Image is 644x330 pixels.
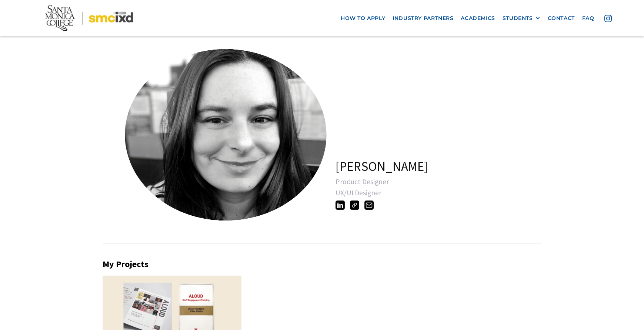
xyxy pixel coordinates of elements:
[336,189,555,196] div: UX/UI Designer
[604,15,612,22] img: icon - instagram
[503,15,533,21] div: STUDENTS
[364,201,374,210] img: carey.corrow.ux@gmail.com
[116,41,301,226] a: open lightbox
[578,11,598,25] a: faq
[503,15,540,21] div: STUDENTS
[457,11,498,25] a: Academics
[103,259,541,270] h2: My Projects
[336,201,345,210] img: https://www.linkedin.com/in/ccorrow/
[336,178,555,185] div: Product Designer
[337,11,389,25] a: how to apply
[45,5,133,31] img: Santa Monica College - SMC IxD logo
[544,11,578,25] a: contact
[336,159,428,174] h1: [PERSON_NAME]
[389,11,457,25] a: industry partners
